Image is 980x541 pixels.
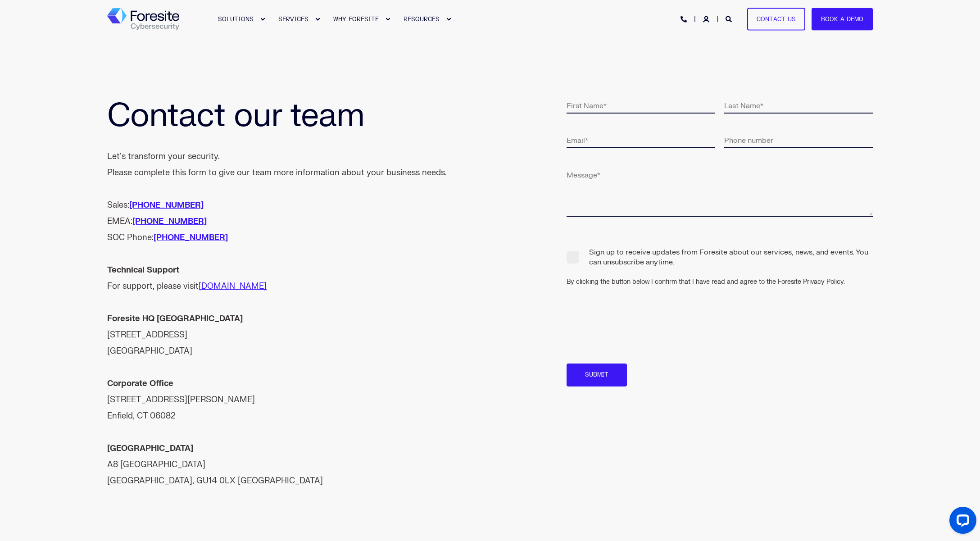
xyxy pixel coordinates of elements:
[107,265,179,275] strong: Technical Support
[703,15,711,23] a: Login
[107,378,173,389] strong: Corporate Office
[107,443,323,486] span: A8 [GEOGRAPHIC_DATA] [GEOGRAPHIC_DATA], GU14 0LX [GEOGRAPHIC_DATA]
[333,15,379,23] span: WHY FORESITE
[218,15,254,23] span: SOLUTIONS
[107,8,179,31] a: Back to Home
[129,200,204,210] a: [PHONE_NUMBER]
[567,277,882,287] div: By clicking the button below I confirm that I have read and agree to the Foresite Privacy Policy.
[107,311,447,359] div: [STREET_ADDRESS] [GEOGRAPHIC_DATA]
[107,443,193,454] strong: [GEOGRAPHIC_DATA]
[107,262,447,295] div: For support, please visit
[567,97,715,114] input: First Name*
[107,8,179,31] img: Foresite logo, a hexagon shape of blues with a directional arrow to the right hand side, and the ...
[199,281,267,291] a: [DOMAIN_NAME]
[315,17,320,22] div: Expand SERVICES
[107,395,255,421] span: [STREET_ADDRESS][PERSON_NAME] Enfield, CT 06082
[812,8,873,31] a: Book a Demo
[385,17,390,22] div: Expand WHY FORESITE
[567,364,627,386] input: Submit
[567,247,873,268] span: Sign up to receive updates from Foresite about our services, news, and events. You can unsubscrib...
[154,232,228,243] a: [PHONE_NUMBER]
[107,197,447,246] div: Sales: EMEA: SOC Phone:
[404,15,440,23] span: RESOURCES
[726,15,734,23] a: Open Search
[747,8,805,31] a: Contact Us
[107,314,243,324] strong: Foresite HQ [GEOGRAPHIC_DATA]
[107,165,447,181] div: Please complete this form to give our team more information about your business needs.
[724,97,873,114] input: Last Name*
[942,503,980,541] iframe: LiveChat chat widget
[567,309,682,336] iframe: reCAPTCHA
[446,17,451,22] div: Expand RESOURCES
[260,17,265,22] div: Expand SOLUTIONS
[107,97,490,135] h1: Contact our team
[724,132,873,148] input: Phone number
[567,132,715,148] input: Email*
[107,149,447,165] div: Let's transform your security.
[132,216,207,227] a: [PHONE_NUMBER]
